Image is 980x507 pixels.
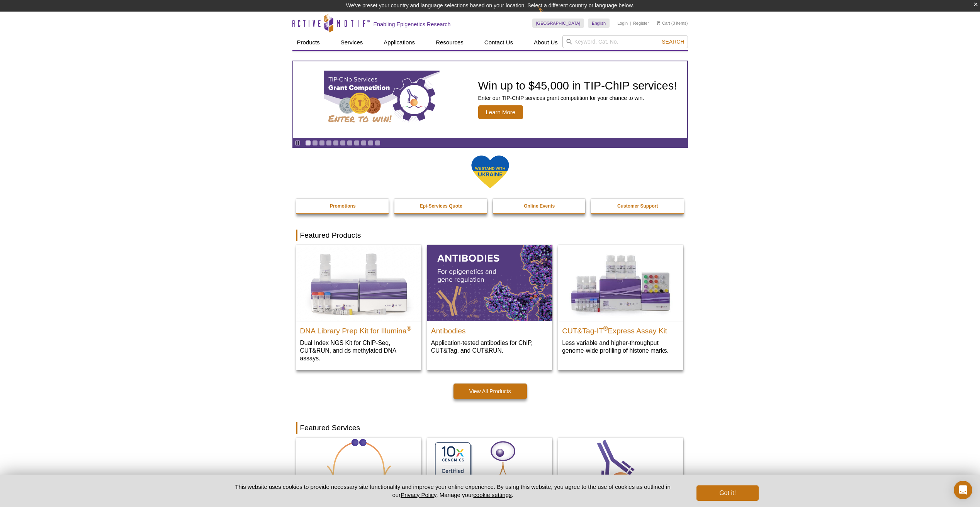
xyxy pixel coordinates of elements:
[657,20,670,26] a: Cart
[562,35,688,48] input: Keyword, Cat. No.
[659,38,686,45] button: Search
[324,71,440,128] img: TIP-ChIP Services Grant Competition
[431,323,549,335] h2: Antibodies
[427,245,552,362] a: All Antibodies Antibodies Application-tested antibodies for ChIP, CUT&Tag, and CUT&RUN.
[558,245,683,362] a: CUT&Tag-IT® Express Assay Kit CUT&Tag-IT®Express Assay Kit Less variable and higher-throughput ge...
[295,140,301,146] a: Toggle autoplay
[401,492,436,498] a: Privacy Policy
[617,20,628,26] a: Login
[296,230,684,241] h2: Featured Products
[300,339,418,362] p: Dual Index NGS Kit for ChIP-Seq, CUT&RUN, and ds methylated DNA assays.
[296,422,684,434] h2: Featured Services
[394,199,488,213] a: Epi-Services Quote
[296,245,421,321] img: DNA Library Prep Kit for Illumina
[354,140,360,146] a: Go to slide 8
[471,155,510,189] img: We Stand With Ukraine
[407,325,411,331] sup: ®
[657,21,660,25] img: Your Cart
[431,35,468,50] a: Resources
[361,140,367,146] a: Go to slide 9
[562,339,679,355] p: Less variable and higher-throughput genome-wide profiling of histone marks​.
[368,140,374,146] a: Go to slide 10
[326,140,332,146] a: Go to slide 4
[954,481,972,499] div: Open Intercom Messenger
[562,323,679,335] h2: CUT&Tag-IT Express Assay Kit
[222,483,684,499] p: This website uses cookies to provide necessary site functionality and improve your online experie...
[300,323,418,335] h2: DNA Library Prep Kit for Illumina
[379,35,420,50] a: Applications
[293,61,687,138] article: TIP-ChIP Services Grant Competition
[312,140,318,146] a: Go to slide 2
[340,140,346,146] a: Go to slide 6
[662,39,684,45] span: Search
[473,492,511,498] button: cookie settings
[558,245,683,321] img: CUT&Tag-IT® Express Assay Kit
[657,19,688,28] li: (0 items)
[374,21,451,28] h2: Enabling Epigenetics Research
[480,35,518,50] a: Contact Us
[305,140,311,146] a: Go to slide 1
[538,6,559,24] img: Change Here
[292,35,324,50] a: Products
[617,203,658,209] strong: Customer Support
[588,19,610,28] a: English
[427,245,552,321] img: All Antibodies
[420,203,462,209] strong: Epi-Services Quote
[633,20,649,26] a: Register
[591,199,684,213] a: Customer Support
[478,95,677,101] p: Enter our TIP-ChIP services grant competition for your chance to win.
[532,19,584,28] a: [GEOGRAPHIC_DATA]
[453,384,527,399] a: View All Products
[524,203,555,209] strong: Online Events
[330,203,356,209] strong: Promotions
[296,245,421,370] a: DNA Library Prep Kit for Illumina DNA Library Prep Kit for Illumina® Dual Index NGS Kit for ChIP-...
[431,339,549,355] p: Application-tested antibodies for ChIP, CUT&Tag, and CUT&RUN.
[319,140,325,146] a: Go to slide 3
[333,140,339,146] a: Go to slide 5
[696,485,758,501] button: Got it!
[478,80,677,91] h2: Win up to $45,000 in TIP-ChIP services!
[375,140,380,146] a: Go to slide 11
[347,140,353,146] a: Go to slide 7
[630,19,631,28] li: |
[493,199,586,213] a: Online Events
[336,35,368,50] a: Services
[603,325,608,331] sup: ®
[529,35,562,50] a: About Us
[293,61,687,138] a: TIP-ChIP Services Grant Competition Win up to $45,000 in TIP-ChIP services! Enter our TIP-ChIP se...
[478,105,523,119] span: Learn More
[296,199,390,213] a: Promotions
